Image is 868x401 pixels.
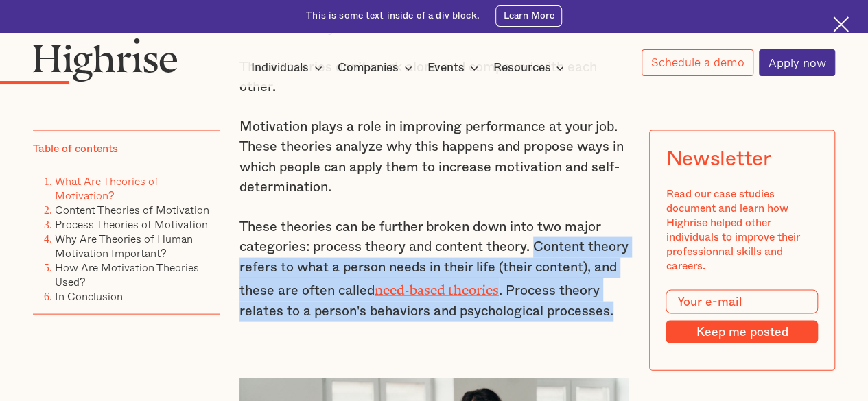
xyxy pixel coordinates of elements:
div: Individuals [251,60,327,76]
a: Schedule a demo [642,49,753,76]
a: In Conclusion [55,287,123,304]
div: Resources [493,60,568,76]
img: Highrise logo [33,38,178,82]
input: Your e-mail [666,289,818,314]
img: Cross icon [833,16,849,32]
a: Why Are Theories of Human Motivation Important? [55,230,193,260]
a: Apply now [759,49,835,76]
div: Events [427,60,482,76]
div: Table of contents [33,141,118,156]
div: Resources [493,60,550,76]
a: Process Theories of Motivation [55,215,208,232]
p: These theories can be further broken down into two major categories: process theory and content t... [239,217,629,321]
div: Events [427,60,465,76]
a: need-based theories [375,282,499,290]
div: Individuals [251,60,309,76]
div: Companies [338,60,399,76]
p: Motivation plays a role in improving performance at your job. These theories analyze why this hap... [239,117,629,197]
form: Modal Form [666,289,818,343]
div: Newsletter [666,147,771,170]
div: This is some text inside of a div block. [306,10,480,23]
input: Keep me posted [666,320,818,343]
a: Content Theories of Motivation [55,201,209,217]
div: Companies [338,60,417,76]
div: Read our case studies document and learn how Highrise helped other individuals to improve their p... [666,186,818,273]
a: Learn More [495,5,562,27]
a: What Are Theories of Motivation? [55,172,159,203]
a: How Are Motivation Theories Used? [55,258,199,289]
